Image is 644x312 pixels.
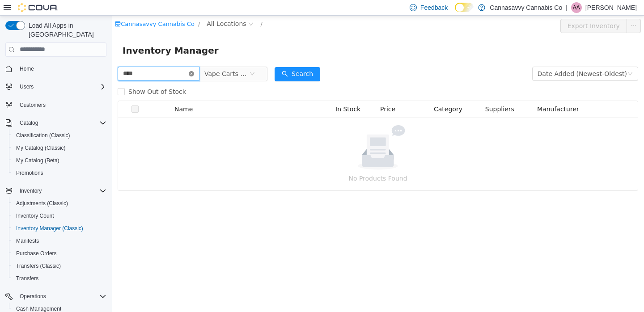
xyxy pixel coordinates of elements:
a: Manifests [13,236,42,246]
p: Cannasavvy Cannabis Co [490,2,562,13]
span: Customers [16,99,106,110]
span: In Stock [224,90,249,97]
span: Adjustments (Classic) [13,198,106,209]
span: Inventory Count [13,211,106,221]
input: Dark Mode [455,3,474,12]
button: Classification (Classic) [9,129,110,142]
button: Customers [2,98,110,111]
span: Transfers [13,273,106,284]
button: Adjustments (Classic) [9,197,110,210]
button: Users [16,81,37,92]
button: Inventory [2,185,110,197]
p: [PERSON_NAME] [585,2,637,13]
button: Catalog [2,117,110,129]
span: / [86,5,88,12]
i: icon: close-circle [77,55,82,61]
span: Users [16,81,106,92]
span: Users [20,83,34,90]
div: Date Added (Newest-Oldest) [426,51,515,65]
span: Dark Mode [455,12,455,13]
span: Operations [20,293,46,300]
span: Inventory Manager (Classic) [13,223,106,234]
span: My Catalog (Beta) [13,155,106,166]
span: Home [20,65,34,72]
span: Manifests [16,237,39,245]
button: Transfers [9,272,110,285]
span: Manifests [13,236,106,246]
span: Classification (Classic) [16,132,70,139]
span: Show Out of Stock [13,72,78,80]
span: Vape Carts & Disposables [93,51,137,65]
a: Classification (Classic) [13,130,74,141]
span: Transfers (Classic) [13,261,106,271]
span: Manufacturer [425,90,467,97]
button: Transfers (Classic) [9,260,110,272]
img: Cova [18,3,58,12]
span: Inventory Manager (Classic) [16,225,83,232]
span: Transfers [16,275,38,282]
button: Purchase Orders [9,247,110,260]
span: Inventory Count [16,212,54,219]
span: Catalog [20,119,38,126]
a: icon: shopCannasavvy Cannabis Co [3,5,83,12]
span: Name [63,90,81,97]
span: Adjustments (Classic) [16,200,68,207]
span: Purchase Orders [13,248,106,259]
span: Promotions [13,168,106,178]
span: Suppliers [373,90,402,97]
div: Andrew Almeida [571,2,582,13]
button: My Catalog (Beta) [9,154,110,167]
a: Adjustments (Classic) [13,198,72,209]
span: AA [573,2,580,13]
button: Export Inventory [449,3,515,17]
span: / [149,5,151,12]
a: Inventory Count [13,211,58,221]
button: Inventory Manager (Classic) [9,222,110,235]
p: No Products Found [17,158,515,168]
button: Manifests [9,235,110,247]
span: Classification (Classic) [13,130,106,141]
a: Purchase Orders [13,248,60,259]
span: Home [16,63,106,74]
span: My Catalog (Classic) [13,143,106,153]
button: My Catalog (Classic) [9,142,110,154]
span: Purchase Orders [16,250,57,257]
a: Transfers [13,273,42,284]
p: | [566,2,568,13]
a: My Catalog (Classic) [13,143,69,153]
a: Customers [16,100,49,110]
a: Transfers (Classic) [13,261,64,271]
button: Home [2,62,110,75]
button: Operations [2,290,110,303]
span: Price [268,90,284,97]
button: icon: ellipsis [515,3,529,17]
i: icon: shop [3,5,9,11]
span: My Catalog (Classic) [16,144,66,152]
button: Promotions [9,167,110,179]
span: Feedback [420,3,448,12]
span: My Catalog (Beta) [16,157,59,164]
span: Inventory [16,186,106,196]
button: Operations [16,291,50,302]
span: Load All Apps in [GEOGRAPHIC_DATA] [25,21,106,39]
span: Promotions [16,169,43,177]
span: Customers [20,101,46,109]
span: Inventory [20,187,42,194]
button: Inventory [16,186,45,196]
a: Promotions [13,168,47,178]
button: Users [2,80,110,93]
span: Category [322,90,351,97]
span: Operations [16,291,106,302]
span: Inventory Manager [11,28,112,42]
span: Transfers (Classic) [16,262,61,270]
i: icon: down [516,55,521,62]
a: Inventory Manager (Classic) [13,223,87,234]
a: My Catalog (Beta) [13,155,63,166]
span: All Locations [95,3,134,13]
span: Catalog [16,118,106,128]
button: Inventory Count [9,210,110,222]
button: icon: searchSearch [163,51,208,66]
button: Catalog [16,118,42,128]
a: Home [16,63,38,74]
